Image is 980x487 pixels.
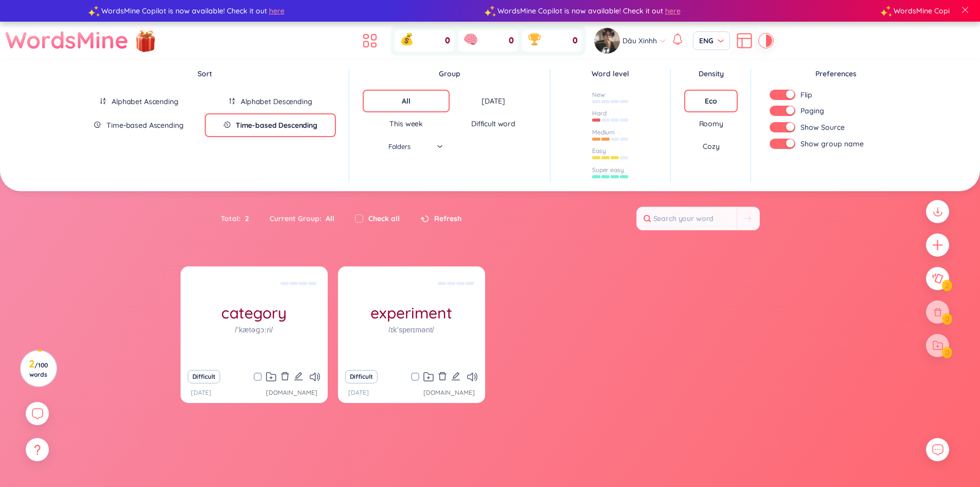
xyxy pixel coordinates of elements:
span: Show Source [800,122,845,133]
span: / 100 words [29,361,48,378]
span: delete [438,372,447,381]
button: Difficult [345,370,378,383]
span: field-time [223,121,230,128]
div: Preferences [764,68,906,79]
a: [DOMAIN_NAME] [423,388,475,398]
div: Cozy [703,141,719,152]
p: [DATE] [191,388,211,398]
span: 0 [573,35,578,46]
span: delete [280,372,290,381]
div: Hard [592,109,607,117]
span: 0 [445,35,450,46]
h3: 2 [27,360,50,378]
div: Medium [592,128,615,137]
span: edit [451,372,460,381]
span: Show group name [800,138,864,149]
span: sort-ascending [99,97,106,105]
span: Paging [800,105,824,116]
div: WordsMine Copilot is now available! Check it out [461,5,858,16]
button: edit [294,370,303,384]
div: All [402,96,411,106]
div: Alphabet Descending [241,96,312,107]
span: edit [294,372,303,381]
button: edit [451,370,460,384]
div: Difficult word [471,119,515,129]
span: Flip [800,90,812,100]
span: All [322,214,334,223]
span: ENG [699,36,724,46]
span: Dâu Xinhh [622,35,657,46]
span: Refresh [434,213,461,224]
span: field-time [94,121,101,128]
span: 0 [509,35,514,46]
h1: experiment [338,304,485,322]
p: [DATE] [348,388,369,398]
div: Eco [705,96,717,106]
img: avatar [594,28,620,54]
button: delete [280,370,290,384]
h1: /ˈkætəɡɔːri/ [235,324,273,335]
div: Time-based Descending [236,120,317,130]
div: Super easy [592,166,624,174]
div: This week [389,119,423,129]
h1: category [181,304,328,322]
div: Time-based Ascending [106,120,183,130]
div: WordsMine Copilot is now available! Check it out [65,5,461,16]
label: Check all [368,213,400,224]
div: Group [363,68,537,79]
a: avatar [594,28,622,54]
div: Density [684,68,738,79]
button: Difficult [188,370,220,383]
span: here [240,5,256,16]
div: Easy [592,147,606,155]
input: Search your word [637,207,737,230]
span: here [636,5,652,16]
img: flashSalesIcon.a7f4f837.png [135,26,156,57]
span: plus [931,239,944,251]
div: [DATE] [482,96,505,106]
button: delete [438,370,447,384]
span: 2 [241,213,249,224]
a: [DOMAIN_NAME] [266,388,317,398]
div: Alphabet Ascending [112,96,178,107]
a: WordsMine [5,22,129,58]
div: Total : [221,208,259,229]
h1: /ɪkˈsperɪmənt/ [388,324,434,335]
div: Roomy [699,119,723,129]
div: Current Group : [259,208,345,229]
div: Sort [73,68,336,79]
span: sort-descending [228,97,236,105]
div: New [592,91,605,99]
div: Word level [564,68,657,79]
